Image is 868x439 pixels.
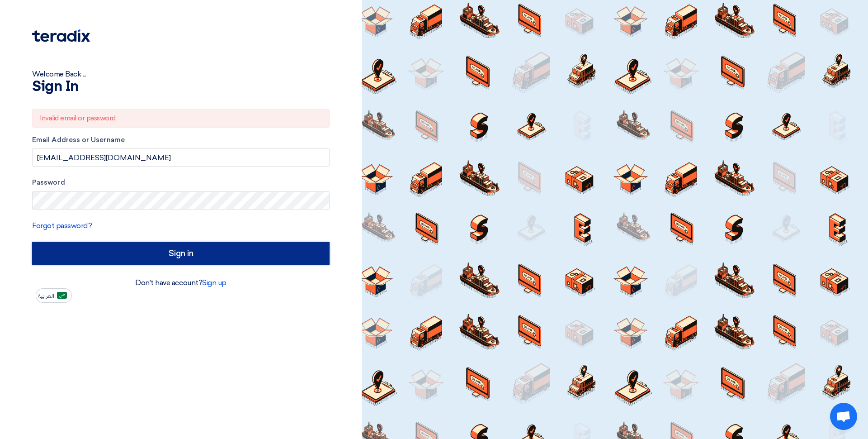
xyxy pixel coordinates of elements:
[32,148,330,167] input: Enter your business email or username
[830,403,857,430] a: Open chat
[32,177,330,188] label: Password
[36,288,72,303] button: العربية
[32,242,330,265] input: Sign in
[202,278,226,287] a: Sign up
[32,109,330,128] div: Invalid email or password
[32,80,330,94] h1: Sign In
[57,292,67,299] img: ar-AR.png
[32,221,92,230] a: Forgot password?
[32,69,330,80] div: Welcome Back ...
[32,135,330,145] label: Email Address or Username
[32,29,90,42] img: Teradix logo
[32,277,330,288] div: Don't have account?
[38,293,54,299] span: العربية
